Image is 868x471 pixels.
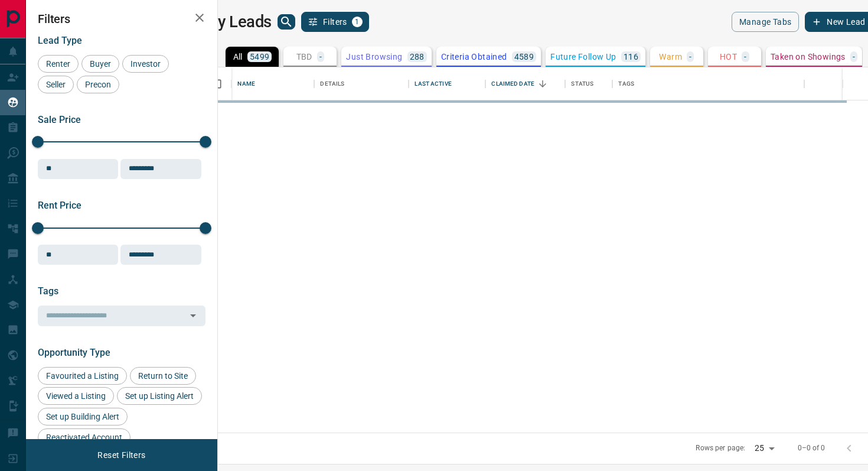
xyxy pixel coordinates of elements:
p: - [319,53,322,61]
div: Favourited a Listing [38,367,127,385]
div: Set up Building Alert [38,408,128,425]
p: - [744,53,746,61]
span: Viewed a Listing [42,391,110,401]
p: TBD [296,53,312,61]
span: Tags [38,285,58,297]
p: 5499 [250,53,270,61]
span: Lead Type [38,35,82,46]
p: - [853,53,855,61]
div: Investor [122,55,169,73]
div: Viewed a Listing [38,387,114,405]
div: Last Active [409,67,485,100]
h2: Filters [38,12,205,26]
span: Buyer [86,59,115,69]
button: Open [185,307,201,324]
button: search button [278,14,295,30]
span: Sale Price [38,114,81,125]
p: Just Browsing [346,53,402,61]
div: Precon [77,76,119,93]
p: - [689,53,691,61]
div: Renter [38,55,79,73]
span: Opportunity Type [38,347,110,358]
p: 116 [624,53,638,61]
div: Claimed Date [485,67,565,100]
p: 0–0 of 0 [798,443,825,453]
p: Future Follow Up [550,53,616,61]
div: Reactivated Account [38,428,130,446]
p: Rows per page: [696,443,745,453]
div: Details [320,67,344,100]
div: Name [231,67,314,100]
div: Details [314,67,409,100]
span: Seller [42,80,70,89]
p: HOT [720,53,737,61]
p: Criteria Obtained [441,53,507,61]
span: Set up Building Alert [42,412,123,421]
div: Return to Site [130,367,196,385]
p: Taken on Showings [771,53,846,61]
p: Warm [659,53,682,61]
button: Sort [534,76,551,92]
div: Claimed Date [491,67,534,100]
div: Set up Listing Alert [117,387,202,405]
span: 1 [353,18,361,26]
span: Investor [126,59,165,69]
p: All [233,53,243,61]
span: Renter [42,59,74,69]
div: 25 [750,440,778,457]
span: Reactivated Account [42,433,126,442]
p: 4589 [514,53,534,61]
div: Status [565,67,612,100]
div: Status [571,67,593,100]
div: Tags [612,67,804,100]
span: Rent Price [38,200,81,211]
div: Name [237,67,255,100]
p: 288 [410,53,425,61]
button: Manage Tabs [732,12,799,32]
span: Set up Listing Alert [121,391,198,401]
span: Precon [81,80,115,89]
span: Return to Site [134,371,192,381]
div: Last Active [415,67,451,100]
span: Favourited a Listing [42,371,123,381]
h1: My Leads [204,12,272,31]
div: Tags [618,67,634,100]
div: Seller [38,76,74,93]
div: Buyer [81,55,119,73]
button: Reset Filters [90,445,153,465]
button: Filters1 [301,12,369,32]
